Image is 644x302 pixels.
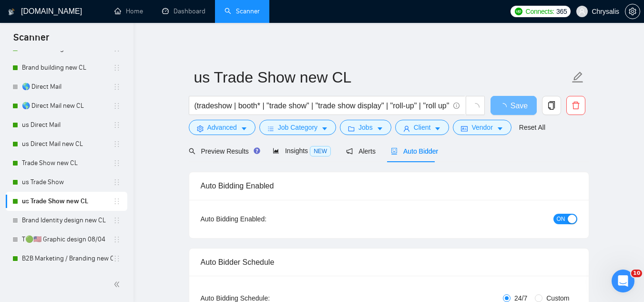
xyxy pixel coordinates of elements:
[22,211,113,230] a: Brand Identity design new CL
[566,96,585,115] button: delete
[22,96,113,115] a: 🌎 Direct Mail new CL
[113,280,123,289] span: double-left
[22,115,113,135] a: us Direct Mail
[6,115,127,135] li: us Direct Mail
[414,122,431,133] span: Client
[625,8,640,15] a: setting
[162,7,205,15] a: dashboardDashboard
[194,65,570,89] input: Scanner name...
[201,172,577,199] div: Auto Bidding Enabled
[22,173,113,192] a: us Trade Show
[6,77,127,96] li: 🌎 Direct Mail
[461,125,468,132] span: idcard
[526,6,554,17] span: Connects:
[267,125,274,132] span: bars
[189,148,195,155] span: search
[346,148,353,155] span: notification
[197,125,204,132] span: setting
[625,8,640,15] span: setting
[22,230,113,249] a: T🟢🇺🇸 Graphic design 08/04
[201,214,326,224] div: Auto Bidding Enabled:
[358,122,373,133] span: Jobs
[113,236,121,243] span: holder
[113,64,121,72] span: holder
[434,125,441,132] span: caret-down
[515,8,522,15] img: upwork-logo.png
[6,58,127,77] li: Brand building new CL
[278,122,317,133] span: Job Category
[113,102,121,110] span: holder
[579,8,585,15] span: user
[391,148,398,155] span: robot
[241,125,247,132] span: caret-down
[453,103,460,109] span: info-circle
[497,125,503,132] span: caret-down
[189,147,257,155] span: Preview Results
[113,159,121,167] span: holder
[491,96,537,115] button: Save
[556,6,567,17] span: 365
[6,154,127,173] li: Trade Show new CL
[6,173,127,192] li: us Trade Show
[22,154,113,173] a: Trade Show new CL
[194,100,449,112] input: Search Freelance Jobs...
[225,7,260,15] a: searchScanner
[273,147,331,155] span: Insights
[22,77,113,96] a: 🌎 Direct Mail
[8,4,15,20] img: logo
[113,255,121,262] span: holder
[453,120,511,135] button: idcardVendorcaret-down
[113,198,121,205] span: holder
[625,4,640,19] button: setting
[340,120,391,135] button: folderJobscaret-down
[346,147,376,155] span: Alerts
[471,103,480,112] span: loading
[557,214,565,224] span: ON
[6,192,127,211] li: us Trade Show new CL
[22,58,113,77] a: Brand building new CL
[6,230,127,249] li: T🟢🇺🇸 Graphic design 08/04
[6,31,57,51] span: Scanner
[391,147,438,155] span: Auto Bidder
[259,120,336,135] button: barsJob Categorycaret-down
[519,122,545,133] a: Reset All
[113,178,121,186] span: holder
[201,249,577,276] div: Auto Bidder Schedule
[113,121,121,129] span: holder
[6,135,127,154] li: us Direct Mail new CL
[22,249,113,268] a: B2B Marketing / Branding new CL
[542,101,561,110] span: copy
[377,125,383,132] span: caret-down
[189,120,256,135] button: settingAdvancedcaret-down
[113,140,121,148] span: holder
[631,270,642,277] span: 10
[542,96,561,115] button: copy
[22,192,113,211] a: us Trade Show new CL
[499,103,511,111] span: loading
[6,211,127,230] li: Brand Identity design new CL
[395,120,450,135] button: userClientcaret-down
[321,125,328,132] span: caret-down
[612,270,634,292] iframe: Intercom live chat
[572,71,584,83] span: edit
[403,125,410,132] span: user
[253,146,261,155] div: Tooltip anchor
[22,135,113,154] a: us Direct Mail new CL
[113,83,121,91] span: holder
[113,217,121,224] span: holder
[6,96,127,115] li: 🌎 Direct Mail new CL
[114,7,143,15] a: homeHome
[207,122,237,133] span: Advanced
[567,101,585,110] span: delete
[273,147,279,154] span: area-chart
[511,100,528,112] span: Save
[348,125,355,132] span: folder
[6,249,127,268] li: B2B Marketing / Branding new CL
[471,122,492,133] span: Vendor
[310,146,331,156] span: NEW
